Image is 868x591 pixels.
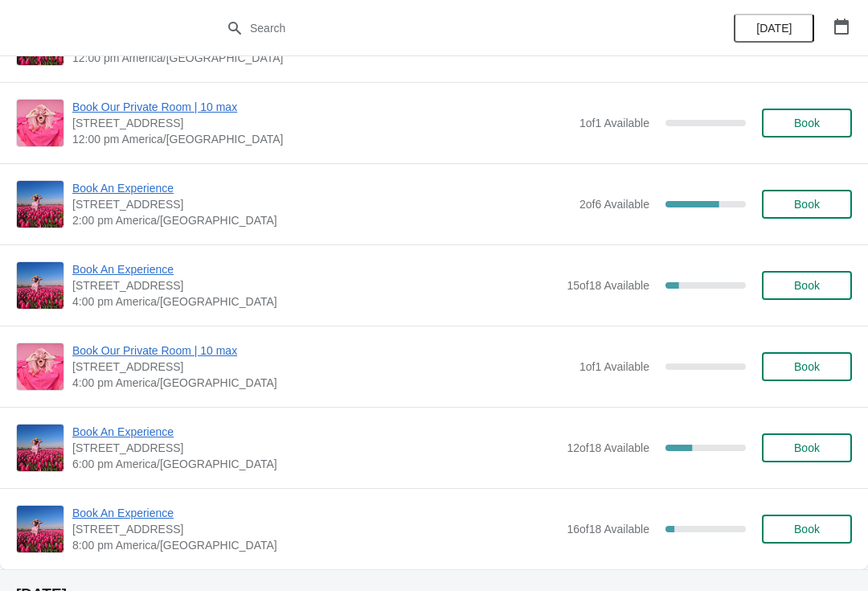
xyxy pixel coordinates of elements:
[72,277,559,293] span: [STREET_ADDRESS]
[72,359,571,375] span: [STREET_ADDRESS]
[17,262,63,309] img: Book An Experience | 1815 North Milwaukee Avenue, Chicago, IL, USA | 4:00 pm America/Chicago
[72,196,571,212] span: [STREET_ADDRESS]
[567,441,649,454] span: 12 of 18 Available
[734,14,814,43] button: [DATE]
[72,505,559,521] span: Book An Experience
[72,521,559,537] span: [STREET_ADDRESS]
[72,343,571,359] span: Book Our Private Room | 10 max
[72,180,571,196] span: Book An Experience
[794,198,820,211] span: Book
[567,523,649,536] span: 16 of 18 Available
[794,117,820,129] span: Book
[756,22,792,35] span: [DATE]
[72,424,559,440] span: Book An Experience
[794,441,820,454] span: Book
[762,433,852,462] button: Book
[794,279,820,292] span: Book
[17,506,63,552] img: Book An Experience | 1815 North Milwaukee Avenue, Chicago, IL, USA | 8:00 pm America/Chicago
[72,212,571,228] span: 2:00 pm America/[GEOGRAPHIC_DATA]
[72,115,571,131] span: [STREET_ADDRESS]
[762,515,852,544] button: Book
[762,190,852,219] button: Book
[17,100,63,146] img: Book Our Private Room | 10 max | 1815 N. Milwaukee Ave., Chicago, IL 60647 | 12:00 pm America/Chi...
[72,440,559,456] span: [STREET_ADDRESS]
[17,425,63,471] img: Book An Experience | 1815 North Milwaukee Avenue, Chicago, IL, USA | 6:00 pm America/Chicago
[762,352,852,381] button: Book
[72,50,571,66] span: 12:00 pm America/[GEOGRAPHIC_DATA]
[17,343,63,390] img: Book Our Private Room | 10 max | 1815 N. Milwaukee Ave., Chicago, IL 60647 | 4:00 pm America/Chicago
[72,375,571,391] span: 4:00 pm America/[GEOGRAPHIC_DATA]
[72,261,559,277] span: Book An Experience
[579,360,649,373] span: 1 of 1 Available
[249,14,651,43] input: Search
[72,537,559,553] span: 8:00 pm America/[GEOGRAPHIC_DATA]
[72,131,571,147] span: 12:00 pm America/[GEOGRAPHIC_DATA]
[17,181,63,228] img: Book An Experience | 1815 North Milwaukee Avenue, Chicago, IL, USA | 2:00 pm America/Chicago
[567,279,649,292] span: 15 of 18 Available
[762,271,852,300] button: Book
[72,293,559,310] span: 4:00 pm America/[GEOGRAPHIC_DATA]
[794,360,820,373] span: Book
[72,456,559,472] span: 6:00 pm America/[GEOGRAPHIC_DATA]
[579,117,649,129] span: 1 of 1 Available
[72,99,571,115] span: Book Our Private Room | 10 max
[794,523,820,536] span: Book
[579,198,649,211] span: 2 of 6 Available
[762,109,852,137] button: Book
